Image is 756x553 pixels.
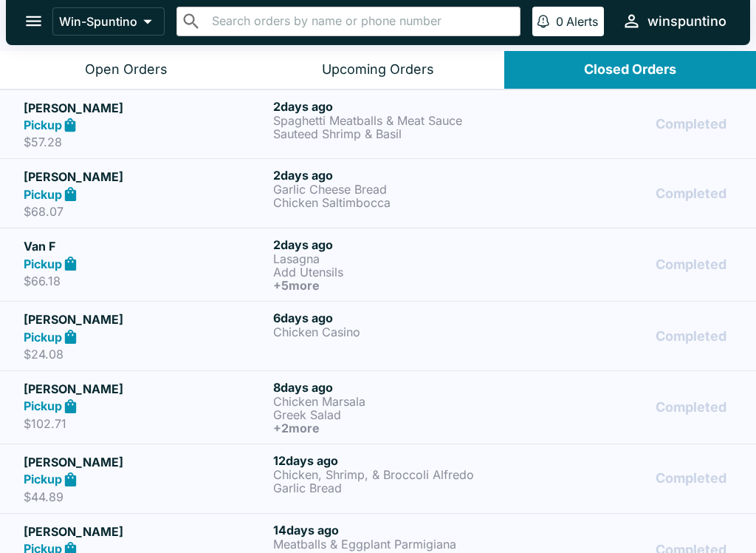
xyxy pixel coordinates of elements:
[24,416,267,431] p: $102.71
[24,257,62,271] strong: Pickup
[273,481,517,495] p: Garlic Bread
[273,523,339,537] span: 14 days ago
[273,408,517,421] p: Greek Salad
[273,196,517,209] p: Chicken Saltimbocca
[273,168,333,183] span: 2 days ago
[24,99,267,117] h5: [PERSON_NAME]
[24,453,267,471] h5: [PERSON_NAME]
[24,118,62,132] strong: Pickup
[273,183,517,196] p: Garlic Cheese Bread
[24,523,267,540] h5: [PERSON_NAME]
[24,380,267,398] h5: [PERSON_NAME]
[15,2,52,40] button: open drawer
[273,468,517,481] p: Chicken, Shrimp, & Broccoli Alfredo
[24,347,267,362] p: $24.08
[24,330,62,345] strong: Pickup
[24,489,267,504] p: $44.89
[273,237,333,252] span: 2 days ago
[273,380,333,395] span: 8 days ago
[24,311,267,328] h5: [PERSON_NAME]
[273,537,517,551] p: Meatballs & Eggplant Parmigiana
[273,252,517,265] p: Lasagna
[273,311,333,325] span: 6 days ago
[556,14,563,29] p: 0
[24,472,62,486] strong: Pickup
[24,204,267,219] p: $68.07
[322,61,434,78] div: Upcoming Orders
[273,114,517,127] p: Spaghetti Meatballs & Meat Sauce
[24,135,267,149] p: $57.28
[647,13,726,30] div: winspuntino
[59,14,137,29] p: Win-Spuntino
[24,274,267,288] p: $66.18
[24,187,62,202] strong: Pickup
[273,325,517,339] p: Chicken Casino
[24,168,267,186] h5: [PERSON_NAME]
[273,421,517,435] h6: + 2 more
[273,453,338,468] span: 12 days ago
[207,11,514,32] input: Search orders by name or phone number
[52,7,165,35] button: Win-Spuntino
[273,127,517,140] p: Sauteed Shrimp & Basil
[24,237,267,255] h5: Van F
[273,279,517,292] h6: + 5 more
[273,395,517,408] p: Chicken Marsala
[85,61,168,78] div: Open Orders
[273,265,517,279] p: Add Utensils
[566,14,598,29] p: Alerts
[24,398,62,413] strong: Pickup
[273,99,333,114] span: 2 days ago
[616,5,732,37] button: winspuntino
[584,61,676,78] div: Closed Orders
